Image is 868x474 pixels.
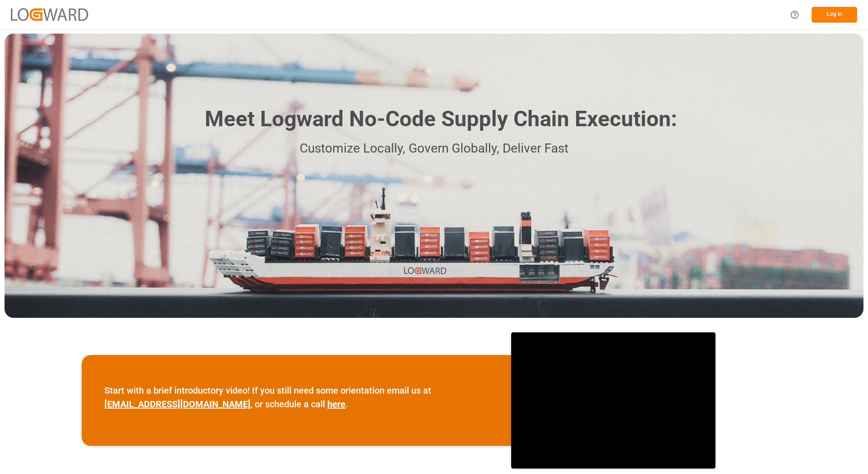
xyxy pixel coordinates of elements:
p: Start with a brief introductory video! If you still need some orientation email us at , or schedu... [104,384,488,411]
button: Log In [812,7,857,23]
p: Customize Locally, Govern Globally, Deliver Fast [191,138,677,159]
button: Help Center [784,5,805,25]
a: here [327,399,345,410]
h1: Meet Logward No-Code Supply Chain Execution: [205,103,677,135]
a: [EMAIL_ADDRESS][DOMAIN_NAME] [104,399,251,410]
img: Logward_new_orange.png [11,8,88,20]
